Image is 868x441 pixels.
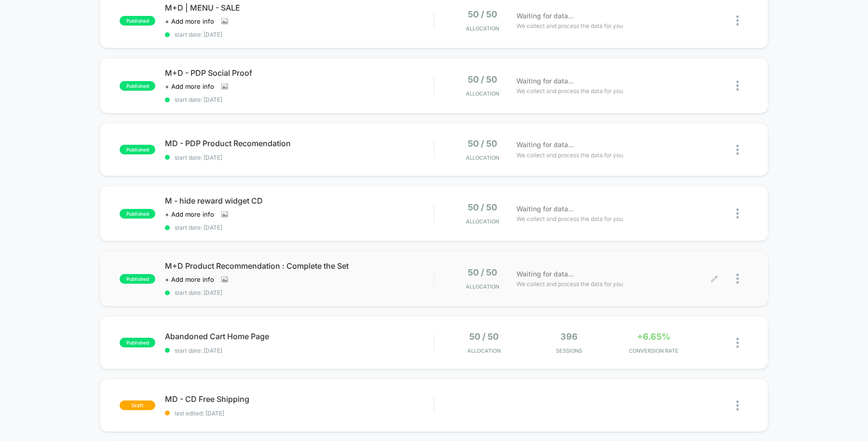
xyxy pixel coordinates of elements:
span: We collect and process the data for you [516,21,623,30]
span: start date: [DATE] [165,347,434,354]
span: Waiting for data... [516,204,574,214]
span: 50 / 50 [469,331,499,342]
span: M - hide reward widget CD [165,196,434,206]
img: close [736,15,739,26]
img: close [736,208,739,219]
span: We collect and process the data for you [516,86,623,96]
span: 50 / 50 [468,9,497,19]
span: published [120,16,155,26]
img: close [736,400,739,411]
span: + Add more info [165,210,214,218]
span: draft [120,400,155,410]
span: M+D | MENU - SALE [165,3,434,13]
span: Allocation [466,218,499,225]
span: start date: [DATE] [165,289,434,296]
span: M+D - PDP Social Proof [165,68,434,78]
span: start date: [DATE] [165,224,434,231]
span: published [120,274,155,284]
span: Allocation [466,25,499,32]
img: close [736,81,739,91]
span: Waiting for data... [516,11,574,21]
span: published [120,338,155,347]
span: 50 / 50 [468,202,497,212]
span: 50 / 50 [468,74,497,84]
span: Waiting for data... [516,76,574,86]
span: Sessions [529,347,609,354]
span: Allocation [466,90,499,97]
span: + Add more info [165,276,214,283]
span: + Add more info [165,17,214,25]
span: M+D Product Recommendation : Complete the Set [165,261,434,271]
span: Waiting for data... [516,269,574,279]
span: MD - PDP Product Recomendation [165,138,434,148]
span: 396 [560,331,578,342]
span: start date: [DATE] [165,154,434,161]
img: close [736,145,739,155]
span: We collect and process the data for you [516,214,623,223]
span: 50 / 50 [468,138,497,149]
span: last edited: [DATE] [165,410,434,417]
span: 50 / 50 [468,267,497,277]
span: start date: [DATE] [165,31,434,38]
span: published [120,81,155,91]
span: We collect and process the data for you [516,151,623,160]
span: start date: [DATE] [165,96,434,103]
span: Allocation [467,347,501,354]
img: close [736,338,739,348]
span: CONVERSION RATE [614,347,694,354]
span: published [120,145,155,154]
span: + Add more info [165,83,214,90]
span: published [120,209,155,219]
span: Waiting for data... [516,139,574,150]
img: close [736,274,739,284]
span: Allocation [466,283,499,290]
span: Allocation [466,154,499,161]
span: We collect and process the data for you [516,279,623,289]
span: +6.65% [637,331,670,342]
span: Abandoned Cart Home Page [165,331,434,341]
span: MD - CD Free Shipping [165,394,434,404]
